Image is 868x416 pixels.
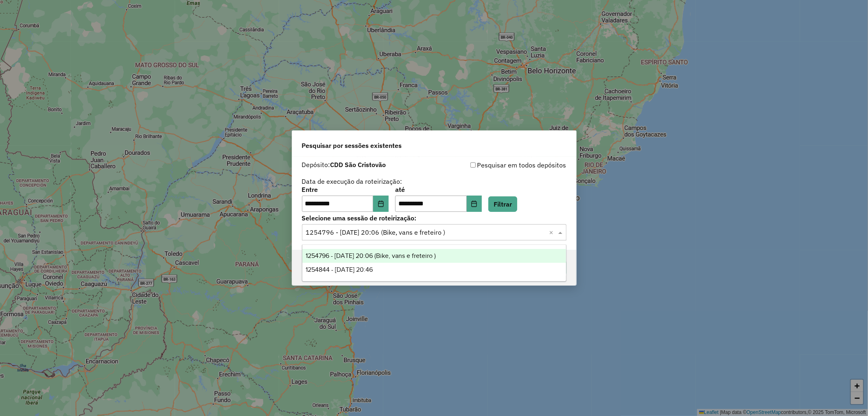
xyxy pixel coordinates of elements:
label: Entre [302,185,389,194]
span: Clear all [549,227,556,237]
button: Filtrar [488,196,517,212]
span: 1254796 - [DATE] 20:06 (Bike, vans e freteiro ) [306,252,436,259]
label: Depósito: [302,160,386,169]
div: Pesquisar em todos depósitos [434,160,566,170]
label: Data de execução da roteirização: [302,176,402,186]
label: até [395,185,482,194]
span: 1254844 - [DATE] 20:46 [306,266,373,273]
button: Choose Date [467,196,482,212]
button: Choose Date [373,196,389,212]
span: Pesquisar por sessões existentes [302,141,402,150]
ng-dropdown-panel: Options list [302,244,566,282]
label: Selecione uma sessão de roteirização: [302,213,566,223]
strong: CDD São Cristovão [330,161,386,169]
